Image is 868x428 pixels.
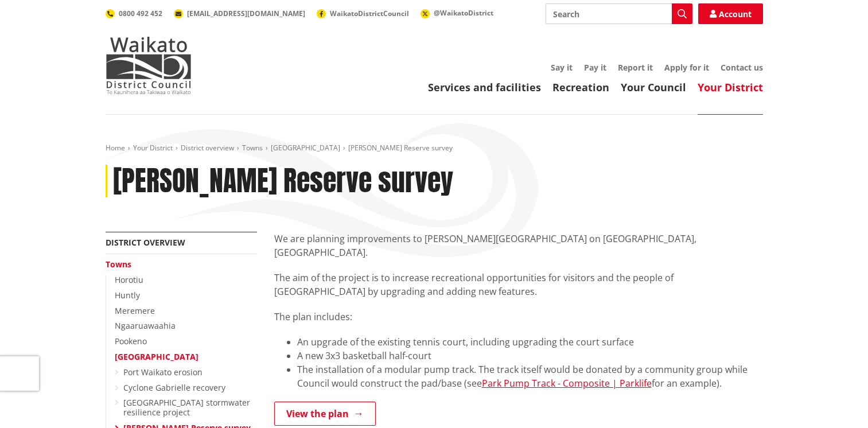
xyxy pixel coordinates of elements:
span: WaikatoDistrictCouncil [330,9,409,18]
a: Pookeno [115,336,147,347]
a: Say it [551,62,573,73]
a: Huntly [115,290,140,301]
span: 0800 492 452 [119,9,162,18]
p: The aim of the project is to increase recreational opportunities for visitors and the people of [... [274,271,763,298]
a: District overview [181,143,234,153]
a: [GEOGRAPHIC_DATA] [271,143,340,153]
span: @WaikatoDistrict [434,8,493,18]
li: A new 3x3 basketball half-court [297,349,763,363]
li: An upgrade of the existing tennis court, including upgrading the court surface [297,335,763,349]
a: Ngaaruawaahia [115,320,176,331]
a: Apply for it [664,62,709,73]
a: 0800 492 452 [106,9,162,18]
a: Report it [618,62,653,73]
a: Port Waikato erosion [123,367,203,378]
a: District overview [106,237,185,248]
a: Recreation [552,80,609,94]
a: Horotiu [115,274,143,285]
a: Contact us [721,62,763,73]
a: Towns [106,259,131,270]
a: Your Council [621,80,686,94]
a: WaikatoDistrictCouncil [317,9,409,18]
a: Park Pump Track - Composite | Parklife [482,377,652,390]
p: We are planning improvements to [PERSON_NAME][GEOGRAPHIC_DATA] on [GEOGRAPHIC_DATA], [GEOGRAPHIC_... [274,232,763,259]
a: @WaikatoDistrict [421,8,493,18]
li: The installation of a modular pump track. The track itself would be donated by a community group ... [297,363,763,390]
a: Pay it [584,62,606,73]
a: Cyclone Gabrielle recovery [123,382,225,393]
a: [GEOGRAPHIC_DATA] stormwater resilience project [123,397,250,418]
span: [EMAIL_ADDRESS][DOMAIN_NAME] [187,9,305,18]
a: Your District [133,143,173,153]
a: Meremere [115,305,155,316]
a: [GEOGRAPHIC_DATA] [115,351,198,362]
nav: breadcrumb [106,143,763,153]
a: Home [106,143,125,153]
img: Waikato District Council - Te Kaunihera aa Takiwaa o Waikato [106,37,192,94]
a: Account [698,3,763,24]
h1: [PERSON_NAME] Reserve survey [113,165,453,198]
a: Services and facilities [428,80,541,94]
a: Towns [242,143,263,153]
p: The plan includes: [274,310,763,324]
input: Search input [546,3,692,24]
a: [EMAIL_ADDRESS][DOMAIN_NAME] [174,9,305,18]
span: [PERSON_NAME] Reserve survey [348,143,453,153]
a: View the plan [274,402,376,426]
a: Your District [698,80,763,94]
